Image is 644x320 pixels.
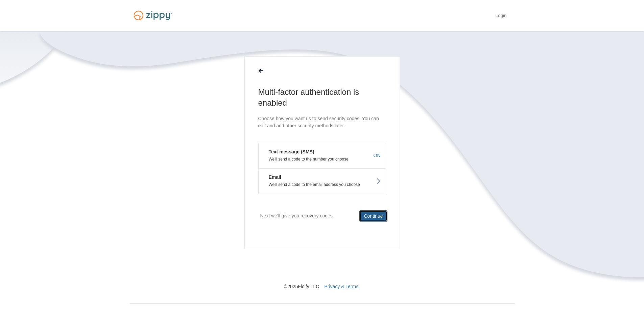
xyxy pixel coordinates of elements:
[264,182,381,187] p: We'll send a code to the email address you choose
[324,284,358,289] a: Privacy & Terms
[258,87,386,108] h1: Multi-factor authentication is enabled
[264,157,381,162] p: We'll send a code to the number you choose
[359,210,387,222] button: Continue
[264,148,314,155] em: Text message (SMS)
[258,115,386,129] p: Choose how you want us to send security codes. You can edit and add other security methods later.
[258,143,386,168] button: Text message (SMS)We'll send a code to the number you chooseON
[264,174,281,180] em: Email
[374,152,381,159] span: ON
[258,168,386,194] button: EmailWe'll send a code to the email address you choose
[129,7,176,23] img: Logo
[260,210,334,221] p: Next we'll give you recovery codes.
[495,13,506,20] a: Login
[129,249,515,290] nav: © 2025 Floify LLC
